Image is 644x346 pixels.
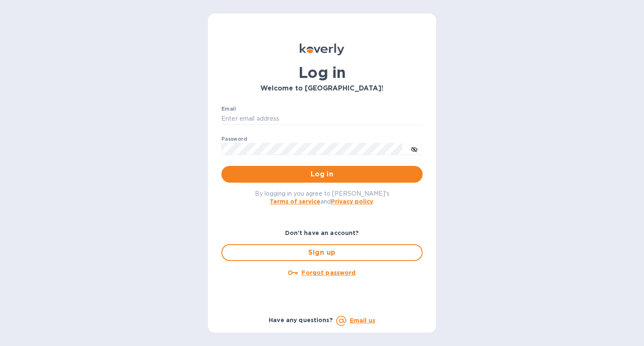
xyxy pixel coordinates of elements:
[331,198,373,205] a: Privacy policy
[270,198,320,205] a: Terms of service
[221,106,236,111] label: Email
[301,269,356,276] u: Forgot password
[406,140,423,157] button: toggle password visibility
[221,113,423,125] input: Enter email address
[350,317,375,324] a: Email us
[255,190,390,205] span: By logging in you agree to [PERSON_NAME]'s and .
[221,85,423,93] h3: Welcome to [GEOGRAPHIC_DATA]!
[221,64,423,81] h1: Log in
[221,244,423,261] button: Sign up
[300,44,344,55] img: Koverly
[228,169,416,179] span: Log in
[269,317,333,323] b: Have any questions?
[221,137,247,142] label: Password
[285,230,359,236] b: Don't have an account?
[221,166,423,183] button: Log in
[229,248,415,258] span: Sign up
